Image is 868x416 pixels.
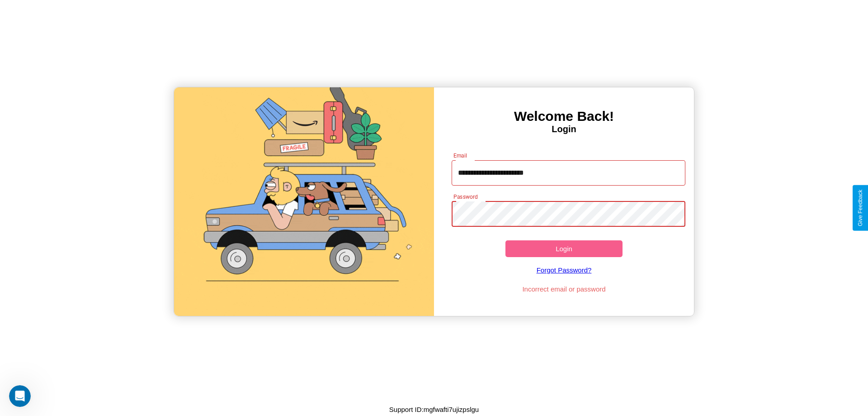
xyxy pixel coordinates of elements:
iframe: Intercom live chat [9,385,31,407]
p: Incorrect email or password [447,283,681,295]
h4: Login [434,124,694,134]
p: Support ID: mgfwafti7ujizpslgu [389,403,479,416]
label: Password [453,193,477,201]
img: gif [174,87,434,316]
button: Login [505,240,623,257]
div: Give Feedback [857,190,863,226]
label: Email [453,152,467,159]
a: Forgot Password? [447,257,681,283]
h3: Welcome Back! [434,109,694,124]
